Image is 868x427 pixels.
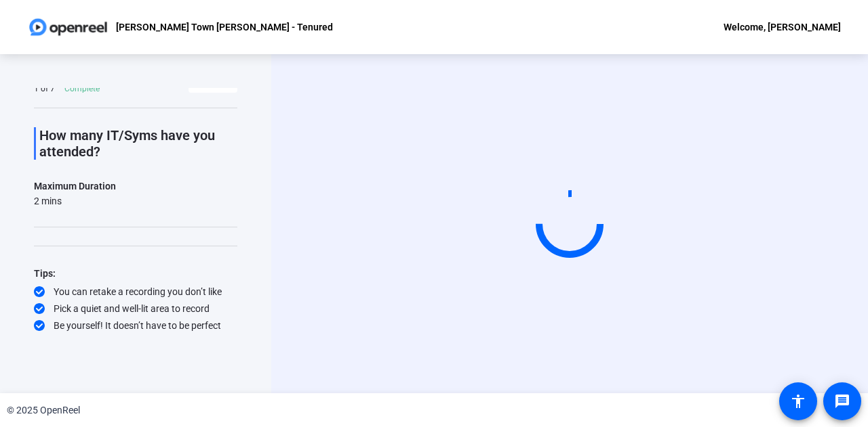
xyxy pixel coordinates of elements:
button: View All [189,68,237,93]
mat-icon: message [834,393,850,409]
p: How many IT/Syms have you attended? [39,127,237,160]
p: [PERSON_NAME] Town [PERSON_NAME] - Tenured [116,19,333,35]
div: You can retake a recording you don’t like [34,285,237,298]
div: Be yourself! It doesn’t have to be perfect [34,319,237,332]
div: Tips: [34,265,237,282]
div: Welcome, [PERSON_NAME] [724,19,841,35]
div: Pick a quiet and well-lit area to record [34,302,237,315]
img: OpenReel logo [27,14,109,41]
mat-icon: accessibility [790,393,806,409]
div: 1 of 7 [34,83,55,94]
div: Maximum Duration [34,178,116,194]
div: © 2025 OpenReel [7,403,80,418]
div: 2 mins [34,194,116,208]
div: Complete [64,83,100,94]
